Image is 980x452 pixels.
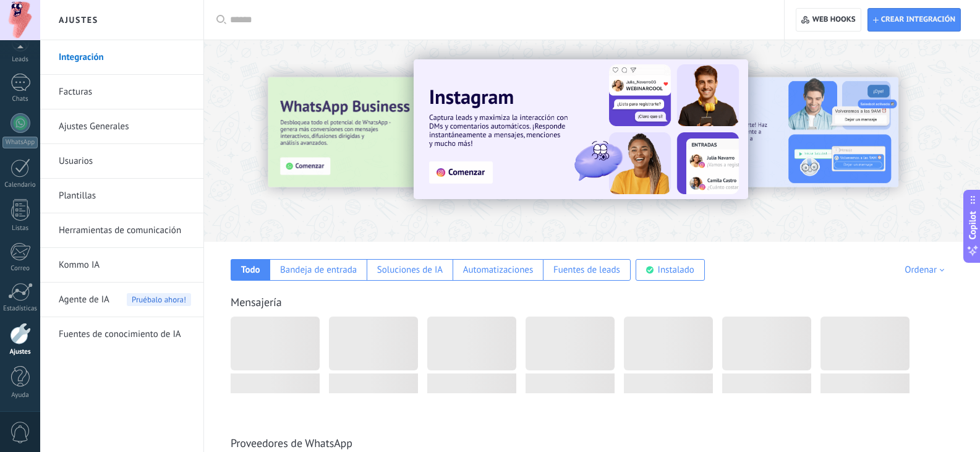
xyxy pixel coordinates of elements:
span: Crear integración [881,15,955,25]
a: Fuentes de conocimiento de IA [59,317,191,352]
div: WhatsApp [2,137,38,148]
span: Pruébalo ahora! [127,293,191,306]
li: Integración [40,40,203,75]
div: Chats [2,95,38,103]
div: Automatizaciones [463,264,534,276]
li: Ajustes Generales [40,109,203,144]
a: Plantillas [59,179,191,213]
div: Bandeja de entrada [280,264,357,276]
div: Ajustes [2,348,38,356]
div: Leads [2,56,38,64]
div: Ayuda [2,391,38,399]
div: Soluciones de IA [377,264,443,276]
li: Facturas [40,75,203,109]
span: Agente de IA [59,283,109,317]
div: Correo [2,265,38,273]
a: Kommo IA [59,248,191,283]
div: Ordenar [905,264,948,276]
a: Integración [59,40,191,75]
div: Todo [241,264,260,276]
li: Fuentes de conocimiento de IA [40,317,203,351]
div: Fuentes de leads [553,264,620,276]
div: Calendario [2,181,38,189]
button: Crear integración [867,8,961,32]
span: Copilot [966,211,979,239]
div: Estadísticas [2,305,38,313]
img: Slide 3 [268,77,531,187]
img: Slide 2 [635,77,898,187]
li: Agente de IA [40,283,203,317]
li: Usuarios [40,144,203,179]
a: Usuarios [59,144,191,179]
a: Herramientas de comunicación [59,213,191,248]
a: Proveedores de WhatsApp [231,436,352,450]
a: Mensajería [231,295,282,309]
a: Ajustes Generales [59,109,191,144]
li: Plantillas [40,179,203,213]
li: Kommo IA [40,248,203,283]
div: Listas [2,224,38,232]
img: Slide 1 [414,59,748,199]
span: Web hooks [812,15,856,25]
li: Herramientas de comunicación [40,213,203,248]
a: Agente de IAPruébalo ahora! [59,283,191,317]
div: Instalado [658,264,694,276]
button: Web hooks [796,8,861,32]
a: Facturas [59,75,191,109]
